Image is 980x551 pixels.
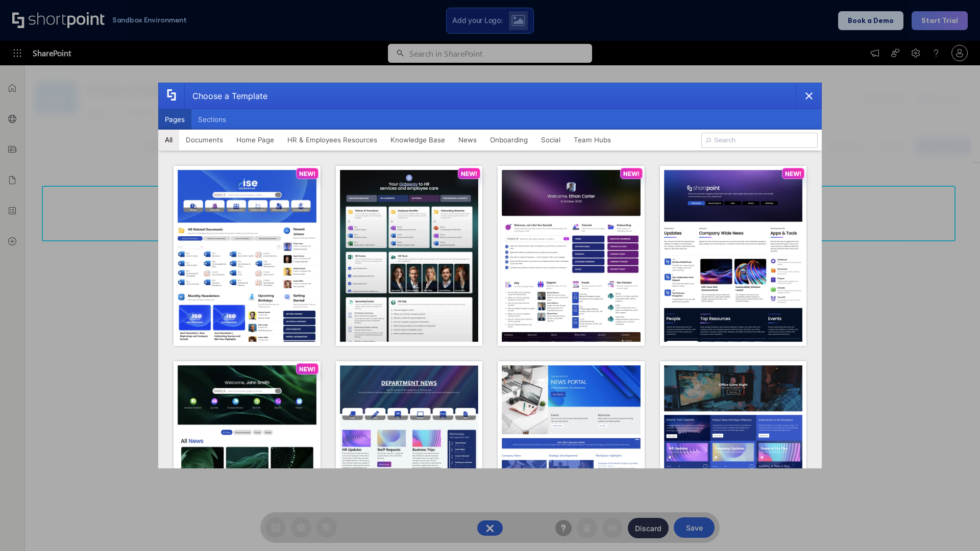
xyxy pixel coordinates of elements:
[158,83,822,468] div: template selector
[384,130,452,150] button: Knowledge Base
[158,130,179,150] button: All
[929,502,980,551] iframe: Chat Widget
[179,130,230,150] button: Documents
[461,170,477,178] p: NEW!
[785,170,801,178] p: NEW!
[184,83,267,109] div: Choose a Template
[623,170,640,178] p: NEW!
[158,109,191,130] button: Pages
[452,130,483,150] button: News
[281,130,384,150] button: HR & Employees Resources
[191,109,233,130] button: Sections
[299,170,315,178] p: NEW!
[701,133,818,148] input: Search
[567,130,618,150] button: Team Hubs
[230,130,281,150] button: Home Page
[534,130,567,150] button: Social
[299,365,315,373] p: NEW!
[483,130,534,150] button: Onboarding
